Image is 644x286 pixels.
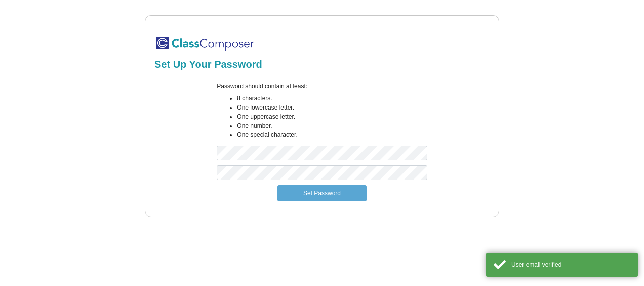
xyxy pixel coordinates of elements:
li: One uppercase letter. [237,112,427,121]
h2: Set Up Your Password [154,58,490,70]
li: One number. [237,121,427,130]
div: User email verified [511,260,630,269]
label: Password should contain at least: [217,82,307,91]
li: One special character. [237,130,427,139]
li: 8 characters. [237,94,427,103]
button: Set Password [277,185,367,201]
li: One lowercase letter. [237,103,427,112]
